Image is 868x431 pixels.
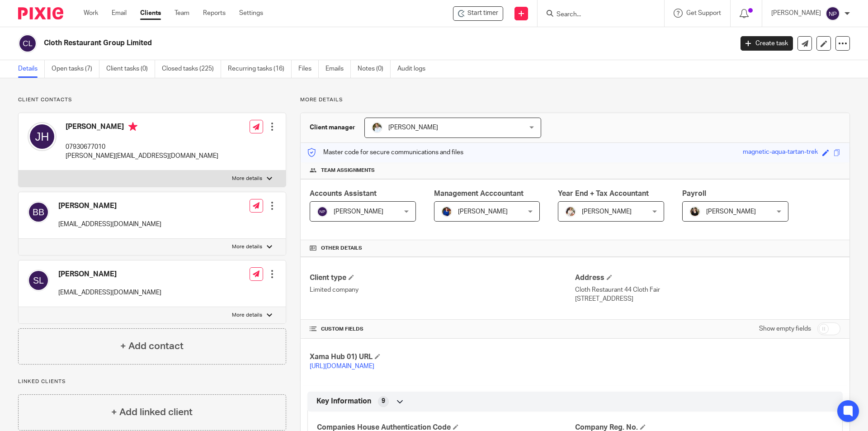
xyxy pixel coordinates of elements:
img: Helen%20Campbell.jpeg [689,206,700,217]
span: [PERSON_NAME] [458,208,508,215]
h4: [PERSON_NAME] [66,122,218,133]
img: svg%3E [28,201,49,223]
p: Limited company [310,285,575,294]
h4: + Add linked client [111,405,193,419]
p: More details [232,312,262,319]
a: Create task [741,36,793,51]
img: svg%3E [826,6,840,21]
span: Get Support [686,10,721,16]
span: Payroll [682,190,706,197]
p: More details [232,175,262,182]
p: Master code for secure communications and files [307,148,463,157]
span: Key Information [316,397,371,406]
p: Client contacts [18,96,286,104]
img: svg%3E [28,122,57,151]
a: Reports [203,9,226,18]
p: [EMAIL_ADDRESS][DOMAIN_NAME] [58,220,161,229]
a: Audit logs [397,60,432,78]
p: More details [232,243,262,251]
a: Open tasks (7) [52,60,99,78]
a: Team [175,9,189,18]
a: Email [112,9,127,18]
h4: + Add contact [120,339,184,353]
span: Management Acccountant [434,190,524,197]
h4: CUSTOM FIELDS [310,326,575,333]
span: [PERSON_NAME] [706,208,756,215]
a: Details [18,60,45,78]
a: Notes (0) [358,60,391,78]
a: Settings [239,9,263,18]
h4: [PERSON_NAME] [58,270,161,279]
span: Start timer [467,9,498,18]
span: Other details [321,245,362,252]
span: [PERSON_NAME] [582,208,632,215]
p: [PERSON_NAME] [771,9,821,18]
a: Work [84,9,98,18]
img: svg%3E [18,34,37,53]
h4: Xama Hub 01) URL [310,352,575,362]
input: Search [556,11,637,19]
a: Client tasks (0) [106,60,155,78]
p: More details [300,96,850,104]
h2: Cloth Restaurant Group Limited [44,38,590,48]
h4: Address [575,273,840,283]
i: Primary [128,122,137,131]
a: Emails [325,60,351,78]
a: Recurring tasks (16) [228,60,292,78]
span: Accounts Assistant [310,190,377,197]
a: [URL][DOMAIN_NAME] [310,363,374,369]
p: [STREET_ADDRESS] [575,294,840,303]
a: Clients [140,9,161,18]
span: [PERSON_NAME] [388,124,438,131]
img: Pixie [18,7,63,19]
div: magnetic-aqua-tartan-trek [743,147,818,158]
a: Closed tasks (225) [162,60,221,78]
span: Team assignments [321,167,375,174]
h4: [PERSON_NAME] [58,201,161,211]
label: Show empty fields [759,324,811,333]
img: Nicole.jpeg [441,206,452,217]
p: [PERSON_NAME][EMAIL_ADDRESS][DOMAIN_NAME] [66,152,218,161]
a: Files [298,60,319,78]
p: [EMAIL_ADDRESS][DOMAIN_NAME] [58,288,161,297]
p: 07930677010 [66,142,218,152]
p: Cloth Restaurant 44 Cloth Fair [575,285,840,294]
span: Year End + Tax Accountant [558,190,649,197]
img: svg%3E [317,206,328,217]
span: 9 [382,397,385,406]
img: Kayleigh%20Henson.jpeg [565,206,576,217]
span: [PERSON_NAME] [334,208,383,215]
img: sarah-royle.jpg [372,122,382,133]
h3: Client manager [310,123,355,132]
div: Cloth Restaurant Group Limited [453,6,503,21]
h4: Client type [310,273,575,283]
p: Linked clients [18,378,286,385]
img: svg%3E [28,270,49,291]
